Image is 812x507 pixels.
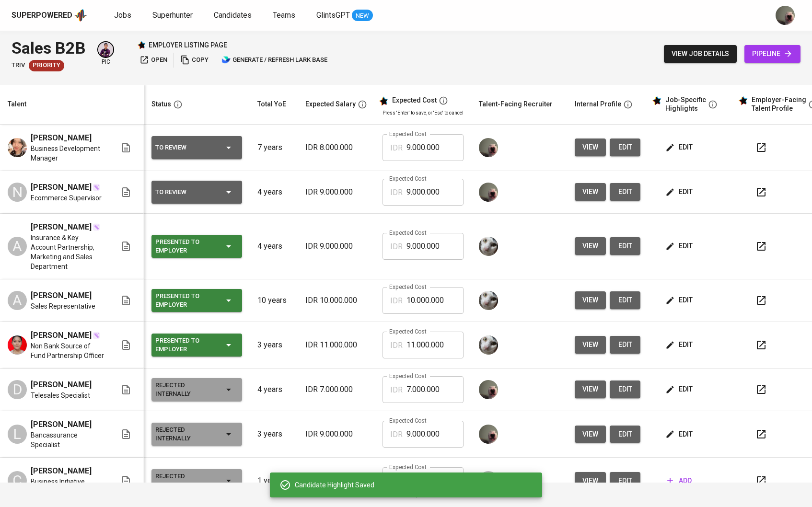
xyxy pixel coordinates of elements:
[663,472,696,490] button: add
[610,183,640,201] button: edit
[305,384,367,395] p: IDR 7.000.000
[610,336,640,354] button: edit
[31,419,92,430] span: [PERSON_NAME]
[305,98,356,110] div: Expected Salary
[151,334,242,357] button: Presented to Employer
[582,475,598,487] span: view
[652,96,661,105] img: glints_star.svg
[137,41,146,49] img: Glints Star
[257,339,290,351] p: 3 years
[12,61,25,70] span: Triv
[31,233,105,271] span: Insurance & Key Account Partnership, Marketing and Sales Department
[12,36,86,60] div: Sales B2B
[582,141,598,153] span: view
[152,11,193,20] span: Superhunter
[155,236,207,257] div: Presented to Employer
[31,477,105,496] span: Business Initiative Development
[582,186,598,198] span: view
[93,332,100,339] img: magic_wand.svg
[610,138,640,156] button: edit
[390,429,403,440] p: IDR
[273,10,297,22] a: Teams
[31,221,92,233] span: [PERSON_NAME]
[295,480,534,490] div: Candidate Highlight Saved
[663,336,696,354] button: edit
[667,339,693,351] span: edit
[155,141,207,154] div: To Review
[151,469,242,492] button: Rejected Internally
[617,428,633,440] span: edit
[667,240,693,252] span: edit
[610,380,640,398] button: edit
[155,334,207,356] div: Presented to Employer
[667,294,693,306] span: edit
[305,295,367,306] p: IDR 10.000.000
[221,55,327,66] span: generate / refresh lark base
[151,423,242,446] button: Rejected Internally
[305,241,367,252] p: IDR 9.000.000
[29,60,64,71] div: Client Priority, More Profiles Required
[257,186,290,198] p: 4 years
[137,53,170,68] a: open
[98,42,113,57] img: erwin@glints.com
[257,98,286,110] div: Total YoE
[479,335,498,355] img: tharisa.rizky@glints.com
[152,10,195,22] a: Superhunter
[31,379,92,391] span: [PERSON_NAME]
[219,53,330,68] button: lark generate / refresh lark base
[672,48,729,60] span: view job details
[221,55,231,65] img: lark
[610,426,640,443] button: edit
[12,8,87,23] a: Superpoweredapp logo
[139,55,167,66] span: open
[752,48,793,60] span: pipeline
[610,472,640,490] button: edit
[151,136,242,159] button: To Review
[663,380,696,398] button: edit
[257,295,290,306] p: 10 years
[31,132,92,144] span: [PERSON_NAME]
[273,11,295,20] span: Teams
[575,426,606,443] button: view
[738,96,748,105] img: glints_star.svg
[575,472,606,490] button: view
[479,291,498,310] img: tharisa.rizky@glints.com
[390,187,403,198] p: IDR
[390,241,403,253] p: IDR
[151,181,242,204] button: To Review
[479,98,553,110] div: Talent-Facing Recruiter
[663,426,696,443] button: edit
[31,301,95,311] span: Sales Representative
[74,8,87,23] img: app logo
[390,384,403,396] p: IDR
[665,96,706,113] div: Job-Specific Highlights
[617,339,633,351] span: edit
[155,470,207,491] div: Rejected Internally
[114,10,133,22] a: Jobs
[575,183,606,201] button: view
[744,45,800,63] a: pipeline
[390,142,403,154] p: IDR
[575,138,606,156] button: view
[305,142,367,153] p: IDR 8.000.000
[31,465,92,477] span: [PERSON_NAME]
[575,291,606,309] button: view
[383,109,464,116] p: Press 'Enter' to save, or 'Esc' to cancel
[8,471,27,490] div: C
[257,142,290,153] p: 7 years
[151,289,242,312] button: Presented to Employer
[155,379,207,400] div: Rejected Internally
[663,183,696,201] button: edit
[316,11,350,20] span: GlintsGPT
[479,380,498,399] img: aji.muda@glints.com
[8,425,27,444] div: L
[214,10,254,22] a: Candidates
[664,45,737,63] button: view job details
[93,223,100,231] img: magic_wand.svg
[776,6,795,25] img: aji.muda@glints.com
[575,380,606,398] button: view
